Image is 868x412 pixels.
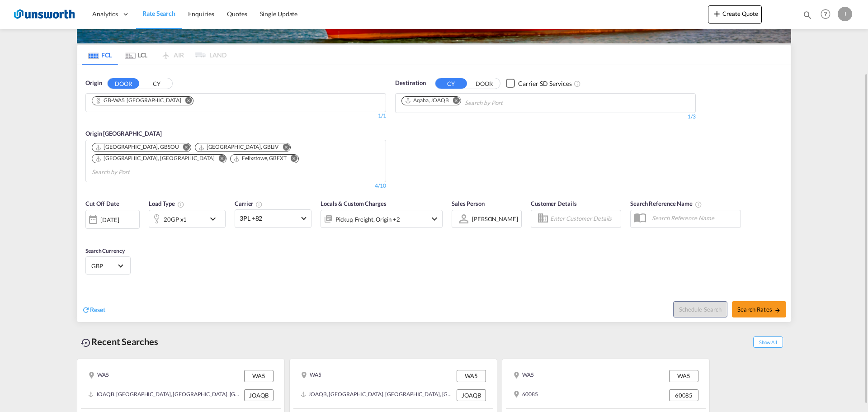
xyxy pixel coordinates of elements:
div: Press delete to remove this chip. [198,143,281,151]
span: 3PL +82 [240,214,298,223]
span: Search Reference Name [630,200,702,207]
md-select: Sales Person: Justin Hope [471,212,519,225]
span: Origin [85,79,102,88]
md-icon: icon-arrow-right [774,307,781,313]
md-pagination-wrapper: Use the left and right arrow keys to navigate between tabs [82,45,226,65]
md-icon: Your search will be saved by the below given name [695,201,702,208]
md-icon: icon-backup-restore [80,337,91,348]
button: Remove [179,97,193,106]
div: JOAQB, Aqaba, Jordan, Levante, Middle East [301,389,454,401]
div: Help [818,6,838,23]
button: Remove [285,155,298,164]
span: Analytics [92,9,118,19]
button: Note: By default Schedule search will only considerorigin ports, destination ports and cut off da... [673,301,727,317]
span: Reset [90,306,105,313]
div: [DATE] [100,216,119,224]
div: JOAQB [244,389,274,401]
span: Sales Person [452,200,485,207]
md-datepicker: Select [85,227,92,240]
span: Quotes [227,10,247,18]
md-chips-wrap: Chips container. Use arrow keys to select chips. [90,140,381,180]
md-icon: icon-chevron-down [208,213,223,224]
div: WA5 [513,370,534,382]
input: Search by Port [92,165,178,180]
div: 20GP x1icon-chevron-down [149,210,226,228]
div: 4/10 [375,182,386,190]
md-checkbox: Checkbox No Ink [506,79,572,88]
input: Enter Customer Details [550,212,618,226]
md-icon: The selected Trucker/Carrierwill be displayed in the rate results If the rates are from another f... [255,201,263,208]
div: icon-magnify [802,10,812,24]
md-icon: icon-magnify [802,10,812,20]
div: [DATE] [85,210,140,229]
span: Rate Search [142,9,175,17]
button: CY [141,78,172,89]
button: DOOR [468,78,500,89]
span: Carrier [235,200,263,207]
md-chips-wrap: Chips container. Use arrow keys to select chips. [90,94,201,109]
span: Enquiries [188,10,214,18]
span: Search Currency [85,247,125,254]
div: 60085 [513,389,538,401]
img: 3748d800213711f08852f18dcb6d8936.jpg [14,4,75,24]
div: Recent Searches [77,331,162,352]
md-select: Select Currency: £ GBPUnited Kingdom Pound [90,259,126,272]
md-icon: icon-chevron-down [429,213,440,224]
input: Chips input. [465,96,551,110]
div: 60085 [669,389,698,401]
div: Pickup Freight Origin Destination Factory Stuffing [335,213,400,226]
div: OriginDOOR CY Chips container. Use arrow keys to select chips.1/1Origin [GEOGRAPHIC_DATA] Chips c... [77,65,791,322]
div: WA5 [457,370,486,382]
md-chips-wrap: Chips container. Use arrow keys to select chips. [400,94,554,110]
span: GBP [91,262,117,270]
div: JOAQB [457,389,486,401]
button: Search Ratesicon-arrow-right [732,301,786,317]
div: Press delete to remove this chip. [233,155,288,162]
button: icon-plus 400-fgCreate Quote [708,5,762,24]
md-icon: icon-refresh [82,306,90,314]
div: J [838,7,852,21]
div: Pickup Freight Origin Destination Factory Stuffingicon-chevron-down [321,210,443,228]
div: Aqaba, JOAQB [405,97,449,104]
span: Customer Details [531,200,576,207]
div: Press delete to remove this chip. [95,97,183,104]
span: Show All [753,336,783,348]
div: London Gateway Port, GBLGP [95,155,214,162]
button: Remove [277,143,290,152]
div: Southampton, GBSOU [95,143,179,151]
div: WA5 [244,370,274,382]
input: Search Reference Name [647,211,741,225]
div: Press delete to remove this chip. [95,155,216,162]
div: Felixstowe, GBFXT [233,155,286,162]
div: WA5 [669,370,698,382]
span: Locals & Custom Charges [321,200,387,207]
span: Destination [395,79,426,88]
div: GB-WA5, Warrington [95,97,181,104]
div: Press delete to remove this chip. [405,97,451,104]
span: Single Update [260,10,298,18]
div: Liverpool, GBLIV [198,143,279,151]
div: 1/1 [85,112,386,120]
md-tab-item: LCL [118,45,154,65]
md-icon: Unchecked: Search for CY (Container Yard) services for all selected carriers.Checked : Search for... [574,80,581,87]
md-tab-item: FCL [82,45,118,65]
button: Remove [447,97,461,106]
span: Help [818,6,833,22]
span: Origin [GEOGRAPHIC_DATA] [85,130,162,137]
div: 1/3 [395,113,696,121]
div: JOAQB, Aqaba, Jordan, Levante, Middle East [88,389,242,401]
div: WA5 [301,370,321,382]
button: CY [435,78,467,89]
div: [PERSON_NAME] [472,215,518,223]
md-icon: icon-information-outline [177,201,184,208]
div: Carrier SD Services [518,79,572,88]
div: icon-refreshReset [82,305,105,315]
button: Remove [212,155,226,164]
md-icon: icon-plus 400-fg [712,8,722,19]
div: 20GP x1 [164,213,187,226]
div: WA5 [88,370,109,382]
span: Cut Off Date [85,200,119,207]
span: Load Type [149,200,184,207]
div: Press delete to remove this chip. [95,143,181,151]
button: DOOR [108,78,139,89]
